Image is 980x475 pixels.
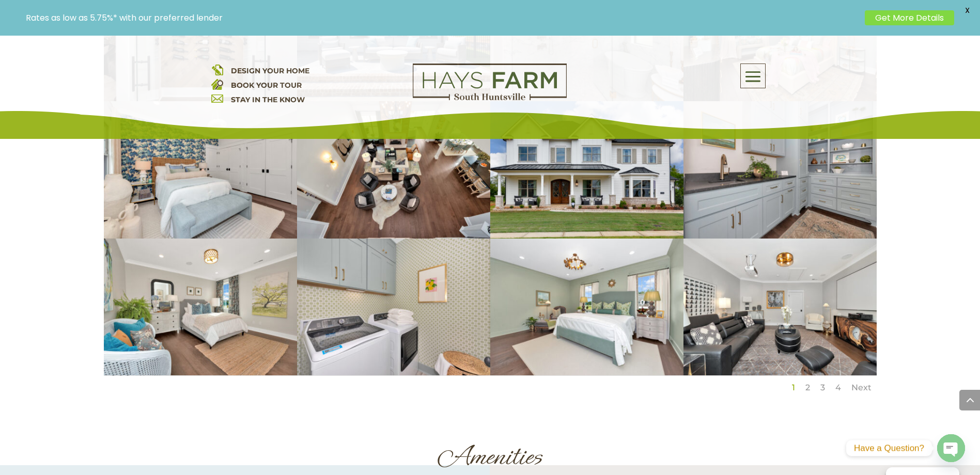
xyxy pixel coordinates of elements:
a: BOOK YOUR TOUR [231,81,302,90]
a: 1 [792,383,795,392]
img: 2106-Forest-Gate-70-400x284.jpg [490,239,683,376]
img: book your home tour [211,78,223,90]
a: 3 [820,383,825,392]
img: 2106-Forest-Gate-69-400x284.jpg [683,239,877,376]
a: DESIGN YOUR HOME [231,66,309,75]
img: 2106-Forest-Gate-81-400x284.jpg [104,101,297,239]
img: 2106-Forest-Gate-52-400x284.jpg [683,101,877,239]
span: X [959,3,975,18]
img: 2106-Forest-Gate-73-400x284.jpg [297,239,490,376]
a: Get More Details [865,10,954,25]
img: 2106-Forest-Gate-74-400x284.jpg [104,239,297,376]
img: design your home [211,64,223,75]
a: hays farm homes huntsville development [413,93,567,103]
a: 4 [835,383,841,392]
a: Next [851,383,872,392]
a: 2 [805,383,810,392]
a: STAY IN THE KNOW [231,95,305,104]
img: hays farm homes [490,101,683,239]
img: 2106-Forest-Gate-79-400x284.jpg [297,101,490,239]
p: Rates as low as 5.75%* with our preferred lender [26,13,860,23]
img: Logo [413,64,567,101]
